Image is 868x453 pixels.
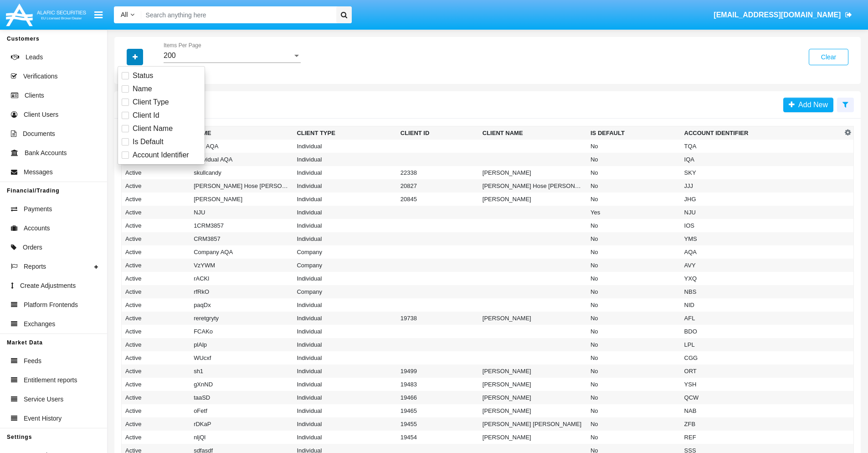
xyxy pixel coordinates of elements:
[479,193,587,206] td: [PERSON_NAME]
[25,91,44,100] span: Clients
[25,148,67,158] span: Bank Accounts
[587,166,681,179] td: No
[809,49,848,65] button: Clear
[714,11,841,19] span: [EMAIL_ADDRESS][DOMAIN_NAME]
[190,312,293,325] td: reretgryty
[122,338,190,351] td: Active
[24,167,53,177] span: Messages
[122,193,190,206] td: Active
[681,153,842,166] td: IQA
[681,364,842,378] td: ORT
[681,193,842,206] td: JHG
[397,126,479,140] th: Client ID
[122,285,190,298] td: Active
[122,166,190,179] td: Active
[397,404,479,417] td: 19465
[24,375,77,385] span: Entitlement reports
[587,391,681,404] td: No
[795,101,828,109] span: Add New
[190,245,293,259] td: Company AQA
[681,378,842,391] td: YSH
[164,52,176,59] span: 200
[122,272,190,285] td: Active
[681,272,842,285] td: YXQ
[190,179,293,193] td: [PERSON_NAME] Hose [PERSON_NAME]
[587,351,681,364] td: No
[122,378,190,391] td: Active
[190,404,293,417] td: oFetf
[587,312,681,325] td: No
[681,219,842,232] td: IOS
[190,259,293,272] td: VzYWM
[190,351,293,364] td: WUcxf
[190,378,293,391] td: gXnND
[24,356,41,366] span: Feeds
[587,179,681,193] td: No
[293,153,396,166] td: Individual
[133,150,189,161] span: Account Identifier
[190,364,293,378] td: sh1
[681,417,842,431] td: ZFB
[24,414,62,423] span: Event History
[587,404,681,417] td: No
[133,83,152,94] span: Name
[681,351,842,364] td: CGG
[24,224,50,233] span: Accounts
[190,232,293,245] td: CRM3857
[122,417,190,431] td: Active
[587,140,681,153] td: No
[293,245,396,259] td: Company
[24,204,52,214] span: Payments
[293,193,396,206] td: Individual
[133,97,169,108] span: Client Type
[190,219,293,232] td: 1CRM3857
[190,338,293,351] td: plAlp
[587,245,681,259] td: No
[397,364,479,378] td: 19499
[681,140,842,153] td: TQA
[190,153,293,166] td: Individual AQA
[141,6,333,23] input: Search
[587,232,681,245] td: No
[122,364,190,378] td: Active
[293,404,396,417] td: Individual
[293,166,396,179] td: Individual
[681,404,842,417] td: NAB
[122,219,190,232] td: Active
[293,140,396,153] td: Individual
[190,298,293,312] td: paqDx
[397,417,479,431] td: 19455
[24,300,78,310] span: Platform Frontends
[293,391,396,404] td: Individual
[293,378,396,391] td: Individual
[23,243,42,252] span: Orders
[681,179,842,193] td: JJJ
[479,126,587,140] th: Client Name
[397,312,479,325] td: 19738
[122,179,190,193] td: Active
[122,325,190,338] td: Active
[23,72,57,81] span: Verifications
[681,325,842,338] td: BDO
[293,338,396,351] td: Individual
[479,179,587,193] td: [PERSON_NAME] Hose [PERSON_NAME]
[293,417,396,431] td: Individual
[587,325,681,338] td: No
[122,351,190,364] td: Active
[122,232,190,245] td: Active
[681,338,842,351] td: LPL
[26,52,43,62] span: Leads
[587,126,681,140] th: Is Default
[587,285,681,298] td: No
[587,259,681,272] td: No
[293,259,396,272] td: Company
[479,391,587,404] td: [PERSON_NAME]
[293,351,396,364] td: Individual
[190,417,293,431] td: rDKaP
[133,123,173,134] span: Client Name
[479,166,587,179] td: [PERSON_NAME]
[190,126,293,140] th: Name
[587,364,681,378] td: No
[190,140,293,153] td: Test AQA
[681,298,842,312] td: NID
